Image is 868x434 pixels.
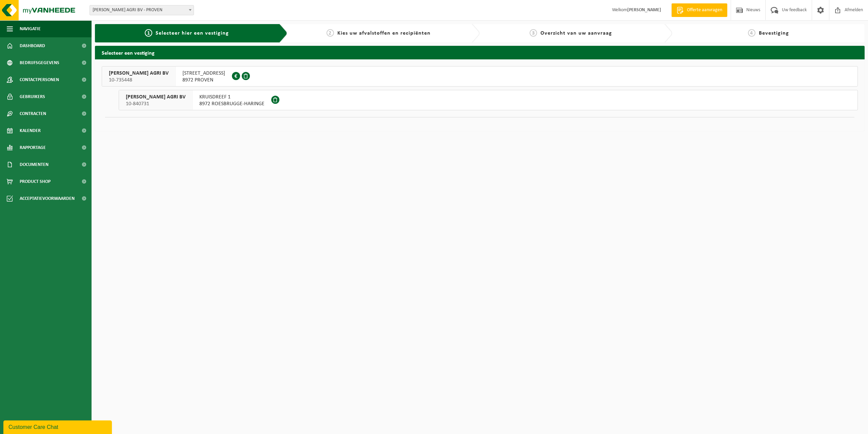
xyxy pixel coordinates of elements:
span: 10-840731 [126,100,185,107]
button: [PERSON_NAME] AGRI BV 10-735448 [STREET_ADDRESS]8972 PROVEN [102,66,858,87]
span: DEMAEGHT AGRI BV - PROVEN [90,5,194,15]
span: Dashboard [20,37,45,54]
button: [PERSON_NAME] AGRI BV 10-840731 KRUISDREEF 18972 ROESBRUGGE-HARINGE [119,90,858,110]
span: Bedrijfsgegevens [20,54,59,71]
a: Offerte aanvragen [671,3,727,17]
span: Contracten [20,105,46,122]
iframe: chat widget [3,419,113,434]
span: Bevestiging [759,31,789,36]
span: Documenten [20,156,48,173]
span: 4 [748,29,755,37]
span: Gebruikers [20,88,45,105]
span: Offerte aanvragen [685,7,724,14]
span: Kalender [20,122,41,139]
span: 2 [327,29,334,37]
span: 3 [530,29,537,37]
span: KRUISDREEF 1 [199,94,264,100]
span: 10-735448 [109,77,169,83]
span: [STREET_ADDRESS] [182,70,225,77]
span: DEMAEGHT AGRI BV - PROVEN [90,5,194,15]
span: 1 [145,29,152,37]
span: [PERSON_NAME] AGRI BV [126,94,185,100]
span: Selecteer hier een vestiging [156,31,229,36]
span: Navigatie [20,20,41,37]
h2: Selecteer een vestiging [95,46,865,59]
span: Overzicht van uw aanvraag [540,31,612,36]
strong: [PERSON_NAME] [627,7,661,13]
span: Rapportage [20,139,46,156]
span: 8972 PROVEN [182,77,225,83]
span: [PERSON_NAME] AGRI BV [109,70,169,77]
span: 8972 ROESBRUGGE-HARINGE [199,100,264,107]
span: Acceptatievoorwaarden [20,190,75,207]
span: Product Shop [20,173,51,190]
span: Contactpersonen [20,71,59,88]
span: Kies uw afvalstoffen en recipiënten [337,31,431,36]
